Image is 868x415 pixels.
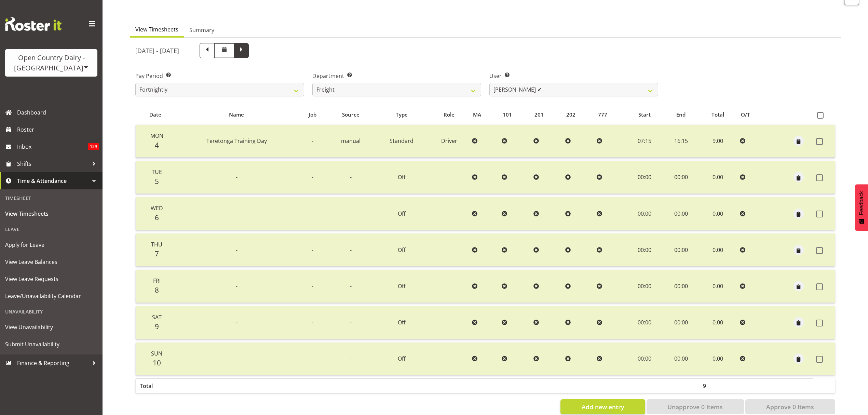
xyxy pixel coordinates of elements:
a: Apply for Leave [2,236,101,253]
span: Feedback [858,191,865,215]
span: O/T [741,111,750,119]
span: - [236,282,238,290]
span: 5 [155,176,159,186]
button: Approve 0 Items [745,399,835,414]
td: 00:00 [626,270,663,303]
span: Mon [150,132,163,139]
span: 8 [155,285,159,295]
span: 4 [155,140,159,150]
label: Pay Period [135,72,304,80]
span: Submit Unavailability [5,339,97,349]
span: Start [638,111,651,119]
span: - [350,210,352,217]
span: 777 [598,111,607,119]
a: View Unavailability [2,319,101,336]
td: 00:00 [626,197,663,230]
span: manual [341,137,361,145]
span: Wed [151,204,163,212]
td: Standard [374,125,429,158]
span: Date [149,111,161,119]
span: - [312,210,313,217]
label: Department [312,72,481,80]
span: Thu [151,241,162,248]
td: 0.00 [699,306,737,339]
td: 0.00 [699,233,737,266]
span: - [350,282,352,290]
span: Role [444,111,455,119]
span: 7 [155,249,159,258]
span: Apply for Leave [5,240,97,250]
th: Total [136,378,175,393]
a: Submit Unavailability [2,336,101,353]
div: Unavailability [2,305,101,319]
span: Unapprove 0 Items [667,402,723,411]
td: 00:00 [626,161,663,194]
span: - [236,246,238,254]
td: Off [374,343,429,375]
button: Add new entry [560,399,645,414]
span: - [350,173,352,181]
a: View Leave Requests [2,270,101,287]
span: 159 [88,143,99,150]
td: 00:00 [626,233,663,266]
td: Off [374,306,429,339]
span: Name [229,111,244,119]
td: Off [374,270,429,303]
span: Roster [17,124,99,135]
span: View Leave Balances [5,257,97,267]
span: - [236,173,238,181]
span: - [312,246,313,254]
h5: [DATE] - [DATE] [135,47,179,54]
td: 9.00 [699,125,737,158]
span: - [312,137,313,145]
td: 00:00 [663,343,699,375]
img: Rosterit website logo [5,17,62,31]
span: Leave/Unavailability Calendar [5,291,97,301]
a: Leave/Unavailability Calendar [2,287,101,305]
td: Off [374,233,429,266]
a: View Timesheets [2,205,101,222]
span: - [312,282,313,290]
td: Off [374,197,429,230]
span: Teretonga Training Day [206,137,267,145]
span: Dashboard [17,107,99,118]
span: View Timesheets [135,25,178,34]
span: Fri [153,277,161,284]
td: 00:00 [626,306,663,339]
span: Inbox [17,142,88,152]
span: 9 [155,322,159,331]
span: 101 [503,111,512,119]
span: Driver [441,137,457,145]
span: - [312,173,313,181]
span: - [350,355,352,362]
span: End [676,111,686,119]
td: 00:00 [626,343,663,375]
span: 202 [566,111,575,119]
td: 0.00 [699,270,737,303]
td: 0.00 [699,161,737,194]
span: Add new entry [582,402,624,411]
div: Open Country Dairy - [GEOGRAPHIC_DATA] [12,53,91,73]
span: View Timesheets [5,209,97,219]
span: Time & Attendance [17,176,89,186]
span: View Unavailability [5,322,97,332]
span: MA [473,111,481,119]
td: 00:00 [663,270,699,303]
span: Sun [151,350,162,357]
span: - [350,246,352,254]
span: Finance & Reporting [17,358,89,368]
button: Unapprove 0 Items [647,399,744,414]
div: Timesheet [2,191,101,205]
td: 0.00 [699,197,737,230]
span: 6 [155,213,159,222]
span: Type [396,111,408,119]
td: 0.00 [699,343,737,375]
td: 00:00 [663,306,699,339]
span: View Leave Requests [5,274,97,284]
td: 00:00 [663,161,699,194]
span: - [236,319,238,326]
span: Job [309,111,316,119]
a: View Leave Balances [2,253,101,270]
span: 10 [153,358,161,367]
label: User [489,72,658,80]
